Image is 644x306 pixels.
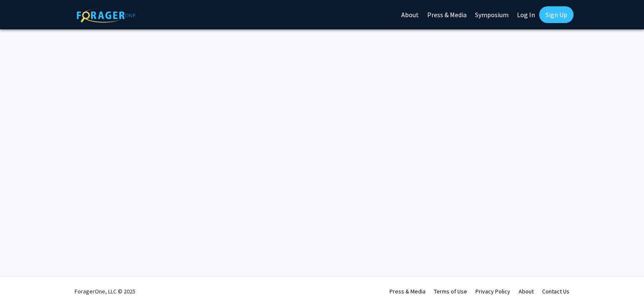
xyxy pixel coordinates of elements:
[390,288,426,295] a: Press & Media
[75,277,135,306] div: ForagerOne, LLC © 2025
[519,288,534,295] a: About
[542,288,569,295] a: Contact Us
[475,288,510,295] a: Privacy Policy
[77,8,135,23] img: ForagerOne Logo
[539,6,574,23] a: Sign Up
[434,288,467,295] a: Terms of Use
